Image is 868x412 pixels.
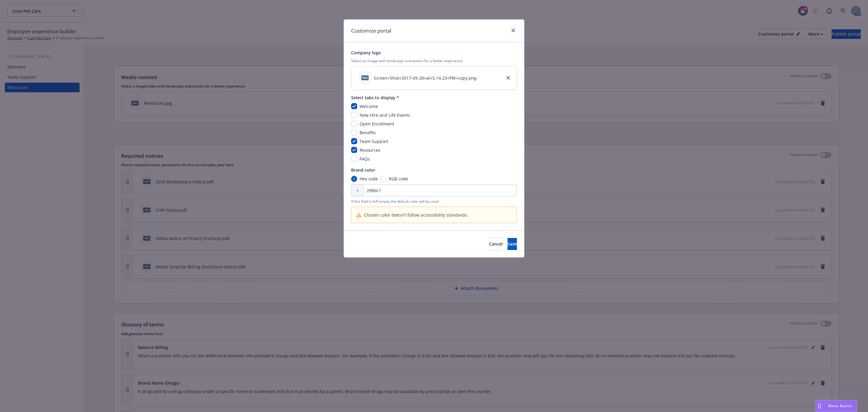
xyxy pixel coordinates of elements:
[351,94,517,101] span: Select tabs to display *
[489,238,503,250] button: Cancel
[351,184,517,196] input: FFFFFF
[360,138,388,144] span: Team Support
[351,58,517,64] span: Select an image with landscape orientation for a better experience
[351,176,357,182] input: Hex code
[508,238,517,250] button: Save
[351,49,517,56] span: Company logo
[351,167,517,173] span: Brand color
[510,27,517,34] a: close
[360,112,410,118] span: New Hire and Life Events
[351,199,517,204] span: If this field is left empty the default color will be used
[356,187,359,194] span: #
[816,400,823,412] div: Drag to move
[364,212,468,218] span: Chosen color doesn't follow accessibility standards.
[351,27,391,35] h1: Customize portal
[360,176,378,182] span: Hex code
[380,176,386,182] input: RGB code
[508,241,517,247] span: Save
[479,75,484,81] button: download file
[361,75,369,80] span: png
[374,75,476,81] div: Screen+Shot+2017-09-28+at+5.14.23+PM+copy.png
[828,403,852,408] span: Nova Assist
[489,241,503,247] span: Cancel
[360,121,394,127] span: Open Enrollment
[389,176,408,182] span: RGB code
[360,103,378,109] span: Welcome
[360,156,370,162] span: FAQs
[360,147,380,153] span: Resources
[360,130,376,135] span: Benefits
[505,74,512,81] a: close
[816,400,857,412] button: Nova Assist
